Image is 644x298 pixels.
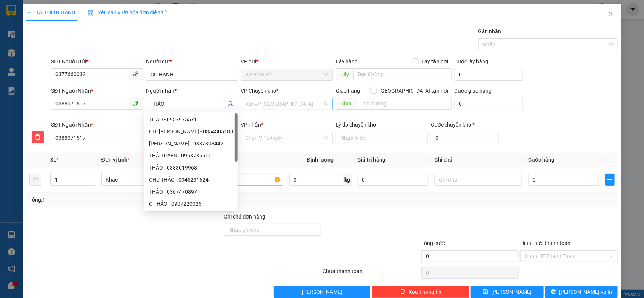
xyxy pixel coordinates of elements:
span: delete [400,289,406,295]
button: save[PERSON_NAME] [471,286,543,298]
span: CR : [6,49,17,57]
button: Close [600,4,621,25]
div: BÍCH [6,24,54,34]
span: VP Bom Bo [246,69,329,80]
span: Giao [336,98,356,110]
label: Cước giao hàng [455,88,492,94]
label: Ghi chú đơn hàng [224,214,266,220]
span: phone [132,71,138,77]
label: Hình thức thanh toán [520,240,570,246]
span: kg [344,174,352,186]
span: Nhận: [59,7,77,15]
div: 30.000 [6,49,55,58]
span: printer [551,289,556,295]
span: phone [132,100,138,106]
span: plus [26,10,32,15]
div: THẢO - 0937975571 [144,113,238,125]
span: Lấy [336,68,353,80]
div: Người nhận [146,87,238,95]
span: save [483,289,488,295]
span: VP Chuyển kho [241,88,277,94]
div: THẢO - 0937975571 [149,115,233,124]
span: [PERSON_NAME] [491,288,532,296]
span: Yêu cầu xuất hóa đơn điện tử [88,9,167,15]
span: [GEOGRAPHIC_DATA] tận nơi [377,87,452,95]
input: Dọc đường [356,98,452,110]
div: CHÚ THẢO - 0945231624 [144,174,238,186]
div: THẢO - 0383019968 [144,162,238,174]
div: SĐT Người Gửi [51,57,143,66]
label: Lý do chuyển kho [336,122,376,128]
div: Cước chuyển kho [431,121,499,129]
span: [PERSON_NAME] và In [559,288,612,296]
span: Cước hàng [528,157,554,163]
span: user-add [227,101,234,107]
span: Lấy hàng [336,58,358,64]
div: CHÚ THẢO - 0945231624 [149,176,233,184]
div: SĐT Người Nhận [51,87,143,95]
div: Tổng: 1 [29,196,249,204]
button: [PERSON_NAME] [274,286,371,298]
span: Gửi: [6,7,18,15]
button: plus [605,174,615,186]
span: plus [606,177,614,183]
input: Dọc đường [353,68,452,80]
div: THẢO - 0383019968 [149,164,233,172]
span: Giá trị hàng [358,157,386,163]
div: THẢO UYÊN - 0968786511 [144,150,238,162]
button: deleteXóa Thông tin [372,286,469,298]
input: Ghi chú đơn hàng [224,224,321,236]
span: SL [50,157,56,163]
div: THẢO UYÊN - 0968786511 [149,151,233,160]
span: Lấy tận nơi [419,57,452,66]
div: HẰNG [59,24,110,34]
span: [PERSON_NAME] [302,288,342,296]
span: Định lượng [307,157,334,163]
input: VD: Bàn, Ghế [195,174,283,186]
span: Tổng cước [421,240,446,246]
div: SĐT Người Nhận [51,121,143,129]
div: Người gửi [146,57,238,66]
div: C THẢO - 0907220025 [149,200,233,208]
div: KIM THẢO - 0387898442 [144,138,238,150]
th: Ghi chú [431,153,525,167]
div: VP Bom Bo [6,6,54,24]
span: Xóa Thông tin [409,288,441,296]
span: delete [32,134,43,140]
span: VP nhận [241,122,261,128]
span: TẠO ĐƠN HÀNG [26,9,75,15]
div: VP Quận 5 [59,6,110,24]
div: CHỊ THẢO - 0354305180 [144,125,238,138]
div: THẢO - 0367470897 [149,188,233,196]
div: [PERSON_NAME] - 0387898442 [149,139,233,148]
button: delete [32,131,44,143]
button: printer[PERSON_NAME] và In [545,286,618,298]
span: close [608,11,614,17]
input: Cước lấy hàng [455,69,523,81]
input: SĐT người nhận [51,132,143,144]
span: Khác [106,174,185,185]
span: Giao hàng [336,88,360,94]
input: Lý do chuyển kho [336,132,428,144]
button: delete [29,174,41,186]
label: Gán nhãn [478,28,501,34]
img: icon [88,10,94,16]
div: CHỊ [PERSON_NAME] - 0354305180 [149,127,233,136]
input: Ghi Chú [434,174,522,186]
div: VP gửi [241,57,333,66]
input: 0 [358,174,429,186]
span: Đơn vị tính [101,157,130,163]
div: Chưa thanh toán [322,267,421,280]
label: Cước lấy hàng [455,58,489,64]
input: Cước giao hàng [455,98,523,110]
div: C THẢO - 0907220025 [144,198,238,210]
div: THẢO - 0367470897 [144,186,238,198]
